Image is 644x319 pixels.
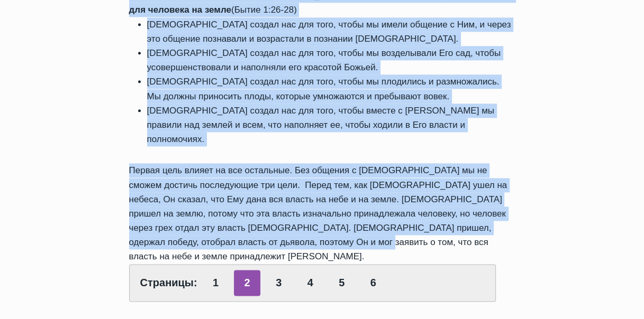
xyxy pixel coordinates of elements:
[147,74,515,103] li: [DEMOGRAPHIC_DATA] создал нас для того, чтобы мы плодились и размножались. Мы должны приносить пл...
[266,270,292,296] a: 3
[297,270,323,296] a: 4
[329,270,355,296] a: 5
[234,270,260,296] span: 2
[147,17,515,46] li: [DEMOGRAPHIC_DATA] создал нас для того, чтобы мы имели общение с Ним, и через это общение познава...
[147,104,515,147] li: [DEMOGRAPHIC_DATA] создал нас для того, чтобы вместе с [PERSON_NAME] мы правили над землей и всем...
[203,270,229,296] a: 1
[129,264,496,302] div: Страницы:
[360,270,386,296] a: 6
[147,46,515,74] li: [DEMOGRAPHIC_DATA] создал нас для того, чтобы мы возделывали Его сад, чтобы усовершенствовали и н...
